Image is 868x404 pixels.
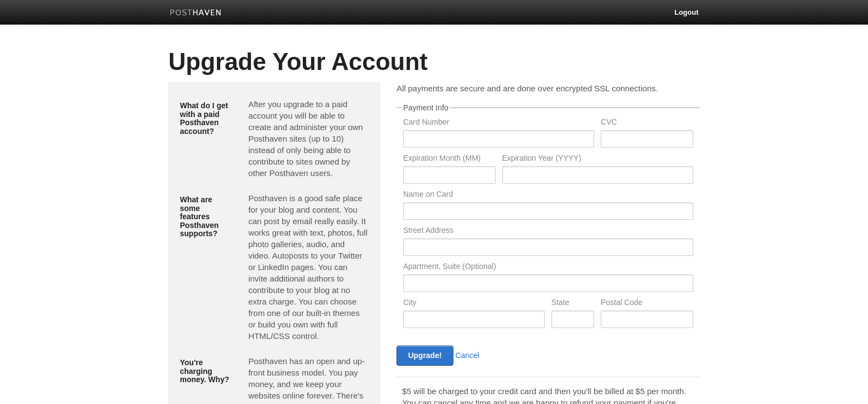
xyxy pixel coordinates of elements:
[180,196,232,238] h5: What are some features Posthaven supports?
[248,192,369,342] p: Posthaven is a good safe place for your blog and content. You can post by email really easily. It...
[403,154,495,165] label: Expiration Month (MM)
[180,102,232,136] h5: What do I get with a paid Posthaven account?
[170,9,222,17] img: Posthaven-bar
[396,346,453,366] input: Upgrade!
[403,262,693,273] label: Apartment, Suite (Optional)
[403,298,545,309] label: City
[403,226,693,237] label: Street Address
[502,154,693,165] label: Expiration Year (YYYY)
[248,98,369,179] p: After you upgrade to a paid account you will be able to create and administer your own Posthaven ...
[403,190,693,201] label: Name on Card
[601,118,693,128] label: CVC
[169,49,700,75] h1: Upgrade Your Account
[456,351,480,360] a: Cancel
[601,298,693,309] label: Postal Code
[551,298,594,309] label: State
[396,83,699,94] p: All payments are secure and are done over encrypted SSL connections.
[403,118,594,128] label: Card Number
[180,359,232,384] h5: You're charging money. Why?
[401,104,450,112] legend: Payment Info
